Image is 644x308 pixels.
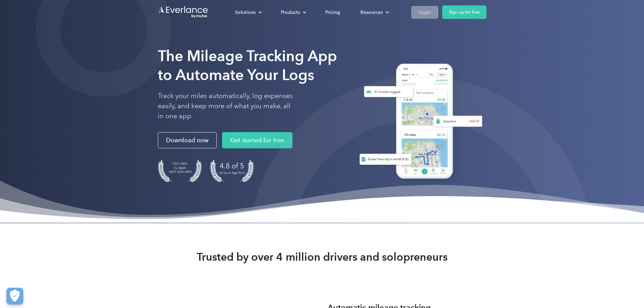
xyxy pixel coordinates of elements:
[197,250,448,264] strong: Trusted by over 4 million drivers and solopreneurs
[158,47,337,84] strong: The Mileage Tracking App to Automate Your Logs
[158,132,217,148] a: Download now
[281,8,300,17] div: Products
[325,8,340,17] div: Pricing
[354,6,395,18] div: Resources
[419,8,431,17] div: Login
[158,6,209,19] a: Go to homepage
[228,6,267,18] div: Solutions
[351,58,486,187] img: Everlance, mileage tracker app, expense tracking app
[222,132,292,148] a: Get started for free
[318,6,347,18] a: Pricing
[158,159,202,182] img: Badge for Featured by Apple Best New Apps
[210,159,254,182] img: 4.9 out of 5 stars on the app store
[360,8,383,17] div: Resources
[442,5,486,19] a: Sign up for free
[411,6,438,19] a: Login
[274,6,312,18] div: Products
[158,91,293,121] p: Track your miles automatically, log expenses easily, and keep more of what you make, all in one app
[235,8,256,17] div: Solutions
[6,288,23,305] button: Cookies Settings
